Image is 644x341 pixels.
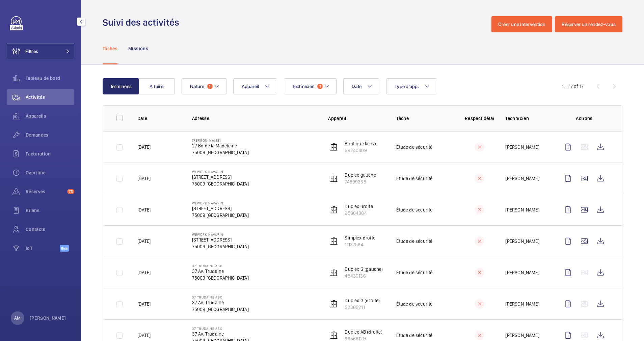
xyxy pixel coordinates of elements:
span: 75 [67,189,74,194]
button: Appareil [233,78,277,94]
p: [PERSON_NAME] [505,144,539,150]
p: 59240409 [345,147,378,154]
p: [DATE] [137,238,151,245]
p: 75009 [GEOGRAPHIC_DATA] [192,275,249,281]
span: Nature [190,84,205,89]
p: Missions [128,45,148,52]
p: [PERSON_NAME] [505,269,539,276]
img: elevator.svg [330,237,338,245]
p: [DATE] [137,144,151,150]
button: Créer une intervention [491,16,553,32]
p: 37 Av. Trudaine [192,268,249,275]
p: 75009 [GEOGRAPHIC_DATA] [192,180,249,187]
button: Date [343,78,379,94]
span: 1 [207,84,213,89]
div: 1 – 17 of 17 [562,83,584,90]
img: elevator.svg [330,143,338,151]
p: Étude de sécurité [396,175,432,182]
button: Nature1 [182,78,226,94]
p: [PERSON_NAME] [505,175,539,182]
p: 75009 [GEOGRAPHIC_DATA] [192,212,249,219]
p: 37 Trudaine Asc [192,326,249,331]
p: 75008 [GEOGRAPHIC_DATA] [192,149,249,156]
p: Wework Navarin [192,170,249,174]
span: Tableau de bord [26,75,74,82]
span: Technicien [292,84,315,89]
p: 74899368 [345,178,376,185]
p: Étude de sécurité [396,206,432,213]
p: 95804884 [345,210,373,217]
img: elevator.svg [330,174,338,182]
p: Tâche [396,115,454,122]
span: Contacts [26,226,74,233]
p: [PERSON_NAME] [505,332,539,339]
button: Technicien1 [284,78,337,94]
button: Terminées [103,78,139,94]
p: [PERSON_NAME] [505,206,539,213]
p: Étude de sécurité [396,332,432,339]
p: 37 Trudaine Asc [192,295,249,299]
button: À faire [138,78,175,94]
p: [DATE] [137,332,151,339]
span: Filtres [25,48,38,55]
p: 52365211 [345,304,380,311]
p: Étude de sécurité [396,269,432,276]
p: 37 Av. Trudaine [192,299,249,306]
p: [STREET_ADDRESS] [192,174,249,180]
p: 37 Av. Trudaine [192,331,249,337]
p: 37 Trudaine Asc [192,264,249,268]
p: [PERSON_NAME] [192,138,249,142]
span: 1 [317,84,323,89]
span: Demandes [26,132,74,138]
p: Duplex gauche [345,172,376,178]
p: Date [137,115,181,122]
p: Respect délai [464,115,494,122]
p: [PERSON_NAME] [30,315,66,321]
p: [DATE] [137,269,151,276]
span: Réserves [26,188,64,195]
span: Appareils [26,113,74,119]
p: Duplex G (droite) [345,297,380,304]
p: Étude de sécurité [396,238,432,245]
span: Type d'app. [395,84,419,89]
h1: Suivi des activités [103,16,183,29]
span: Overtime [26,169,74,176]
p: Étude de sécurité [396,144,432,150]
p: AM [14,315,21,321]
p: Étude de sécurité [396,301,432,307]
p: Wework Navarin [192,201,249,205]
button: Filtres [7,43,74,59]
p: 48430136 [345,273,383,279]
p: [DATE] [137,175,151,182]
p: Technicien [505,115,549,122]
p: Wework Navarin [192,232,249,236]
button: Réserver un rendez-vous [555,16,622,32]
p: Duplex AB (droite) [345,329,382,335]
span: Beta [60,245,69,252]
p: [DATE] [137,301,151,307]
p: 75009 [GEOGRAPHIC_DATA] [192,243,249,250]
p: Appareil [328,115,385,122]
p: [DATE] [137,206,151,213]
p: Boutique kenzo [345,140,378,147]
span: Appareil [242,84,259,89]
p: [STREET_ADDRESS] [192,236,249,243]
img: elevator.svg [330,300,338,308]
span: Facturation [26,150,74,157]
img: elevator.svg [330,206,338,214]
p: 75009 [GEOGRAPHIC_DATA] [192,306,249,313]
p: [PERSON_NAME] [505,301,539,307]
button: Type d'app. [386,78,437,94]
span: Bilans [26,207,74,214]
p: Adresse [192,115,318,122]
p: Actions [560,115,609,122]
span: IoT [26,245,60,252]
img: elevator.svg [330,331,338,339]
p: [PERSON_NAME] [505,238,539,245]
p: Simplex droite [345,234,375,241]
p: Duplex G (gauche) [345,266,383,273]
span: Date [352,84,361,89]
p: 27 Bd de la Madeleine [192,142,249,149]
p: [STREET_ADDRESS] [192,205,249,212]
p: Duplex droite [345,203,373,210]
